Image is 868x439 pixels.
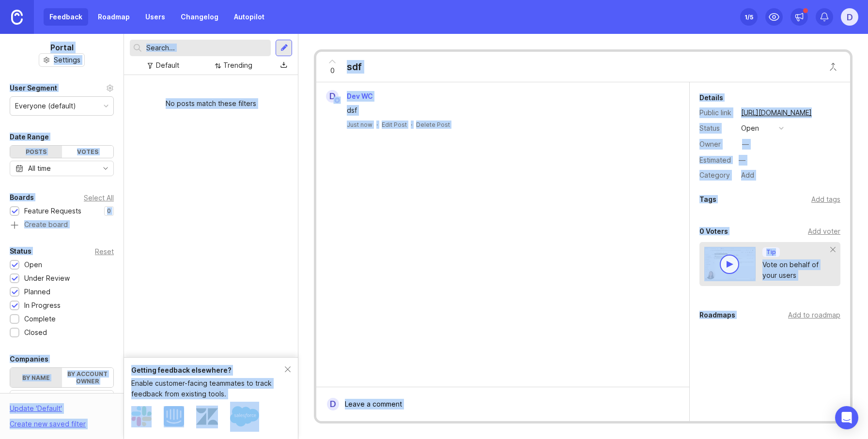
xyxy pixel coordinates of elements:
[811,194,840,205] div: Add tags
[699,309,735,321] div: Roadmaps
[841,8,858,26] button: D
[736,154,748,167] div: —
[699,92,723,104] div: Details
[92,8,136,26] a: Roadmap
[15,101,76,111] div: Everyone (default)
[699,194,716,205] div: Tags
[10,82,57,94] div: User Segment
[24,314,56,324] div: Complete
[131,378,285,399] div: Enable customer-facing teammates to track feedback from existing tools.
[744,10,753,24] div: 1 /5
[741,123,759,134] div: open
[699,157,731,164] div: Estimated
[24,259,42,270] div: Open
[334,97,341,104] img: member badge
[699,170,733,181] div: Category
[411,121,412,129] div: ·
[733,169,757,182] a: Add
[742,139,749,150] div: —
[738,106,815,119] a: [URL][DOMAIN_NAME]
[326,90,339,103] div: D
[124,91,298,117] div: No posts match these filters
[704,247,756,280] img: video-thumbnail-vote-d41b83416815613422e2ca741bf692cc.jpg
[808,226,840,237] div: Add voter
[10,146,62,158] div: Posts
[24,327,47,338] div: Closed
[156,60,179,71] div: Default
[10,192,34,203] div: Boards
[835,406,858,429] div: Open Intercom Messenger
[39,53,85,67] button: Settings
[84,195,114,200] div: Select All
[175,8,224,26] a: Changelog
[95,249,114,254] div: Reset
[146,43,267,53] input: Search...
[10,245,31,257] div: Status
[164,406,184,426] img: Intercom logo
[10,353,48,365] div: Companies
[131,365,285,376] div: Getting feedback elsewhere?
[54,55,80,65] span: Settings
[11,10,23,25] img: Canny Home
[347,105,670,116] div: dsf
[766,248,776,256] p: Tip
[24,287,50,297] div: Planned
[347,92,373,100] span: Dev WC
[327,398,339,410] div: D
[788,310,840,320] div: Add to roadmap
[139,8,171,26] a: Users
[15,393,108,403] input: Search...
[228,8,270,26] a: Autopilot
[699,226,728,237] div: 0 Voters
[376,121,378,129] div: ·
[10,368,62,387] label: By name
[10,221,114,230] a: Create board
[24,206,81,216] div: Feature Requests
[347,121,372,129] a: Just now
[196,406,218,427] img: Zendesk logo
[223,60,252,71] div: Trending
[24,300,61,311] div: In Progress
[330,65,335,76] span: 0
[10,131,49,143] div: Date Range
[28,163,51,174] div: All time
[347,60,362,74] div: sdf
[738,169,757,182] div: Add
[62,146,114,158] div: Votes
[416,121,450,129] div: Delete Post
[10,419,86,429] div: Create new saved filter
[131,406,152,426] img: Slack logo
[50,42,74,53] h1: Portal
[762,259,831,281] div: Vote on behalf of your users
[10,403,62,419] div: Update ' Default '
[107,207,111,215] p: 0
[382,121,407,129] div: Edit Post
[62,368,114,387] label: By account owner
[24,273,70,284] div: Under Review
[699,139,733,150] div: Owner
[740,8,758,26] button: 1/5
[823,57,843,76] button: Close button
[320,90,381,103] a: DDev WC
[699,123,733,134] div: Status
[98,165,113,172] svg: toggle icon
[230,402,259,431] img: Salesforce logo
[699,107,733,118] div: Public link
